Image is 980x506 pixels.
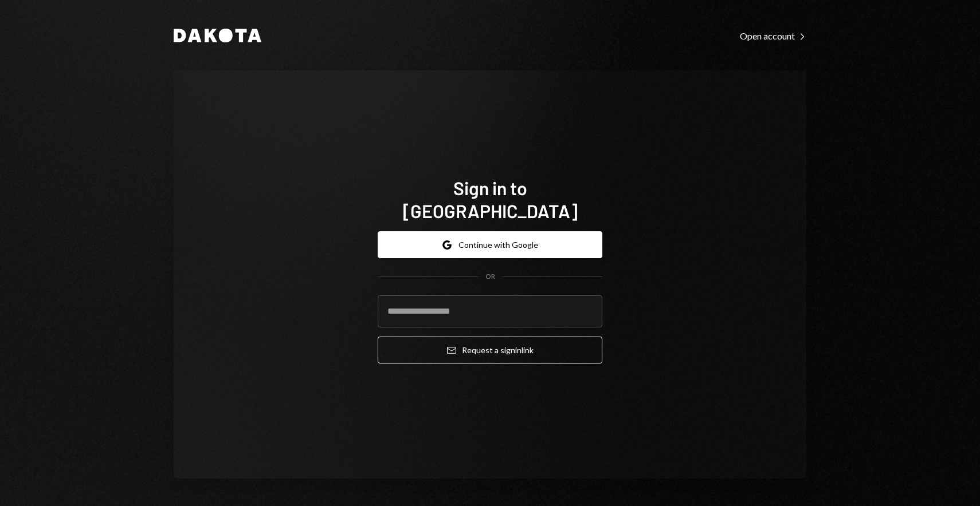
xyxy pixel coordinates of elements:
div: OR [485,272,495,282]
a: Open account [740,29,806,42]
button: Request a signinlink [378,337,602,363]
h1: Sign in to [GEOGRAPHIC_DATA] [378,176,602,222]
div: Open account [740,30,806,42]
button: Continue with Google [378,231,602,258]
